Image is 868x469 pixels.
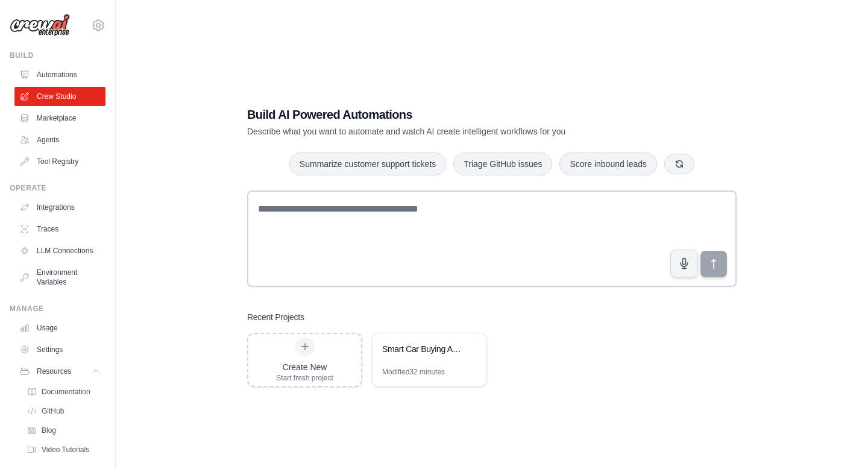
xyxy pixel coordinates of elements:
[14,65,105,84] a: Automations
[247,311,304,323] h3: Recent Projects
[247,125,652,137] p: Describe what you want to automate and watch AI create intelligent workflows for you
[42,406,64,416] span: GitHub
[42,426,56,435] span: Blog
[22,441,105,458] a: Video Tutorials
[14,130,105,150] a: Agents
[14,362,105,381] button: Resources
[808,411,868,469] iframe: Chat Widget
[247,106,652,123] h1: Build AI Powered Automations
[14,241,105,260] a: LLM Connections
[453,153,552,175] button: Triage GitHub issues
[10,51,105,60] div: Build
[382,343,465,355] div: Smart Car Buying Assistant
[14,263,105,292] a: Environment Variables
[14,152,105,171] a: Tool Registry
[10,14,70,37] img: Logo
[42,445,89,455] span: Video Tutorials
[14,198,105,217] a: Integrations
[22,403,105,420] a: GitHub
[276,373,333,383] div: Start fresh project
[559,153,657,175] button: Score inbound leads
[42,387,90,397] span: Documentation
[14,109,105,128] a: Marketplace
[37,367,71,376] span: Resources
[14,318,105,338] a: Usage
[664,154,694,174] button: Get new suggestions
[10,183,105,193] div: Operate
[14,219,105,239] a: Traces
[276,361,333,373] div: Create New
[10,304,105,313] div: Manage
[22,422,105,439] a: Blog
[14,87,105,106] a: Crew Studio
[289,153,446,175] button: Summarize customer support tickets
[382,367,445,377] div: Modified 32 minutes
[670,250,698,277] button: Click to speak your automation idea
[14,340,105,359] a: Settings
[22,383,105,400] a: Documentation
